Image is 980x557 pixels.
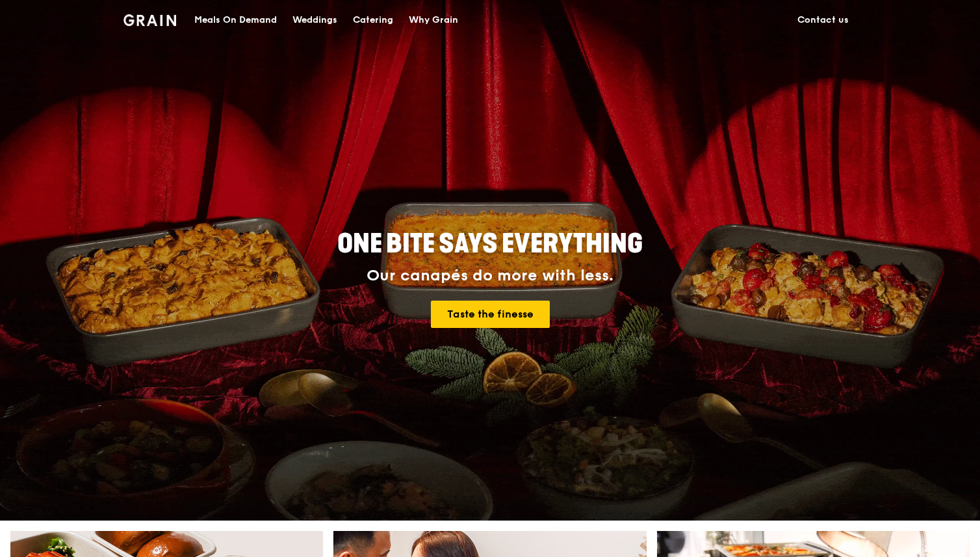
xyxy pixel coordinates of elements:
[353,1,393,40] div: Catering
[790,1,857,40] a: Contact us
[292,1,337,40] div: Weddings
[256,267,724,285] div: Our canapés do more with less.
[401,1,466,40] a: Why Grain
[431,301,550,328] a: Taste the finesse
[194,1,277,40] div: Meals On Demand
[345,1,401,40] a: Catering
[337,228,643,260] span: ONE BITE SAYS EVERYTHING
[409,1,458,40] div: Why Grain
[285,1,345,40] a: Weddings
[123,14,176,26] img: Grain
